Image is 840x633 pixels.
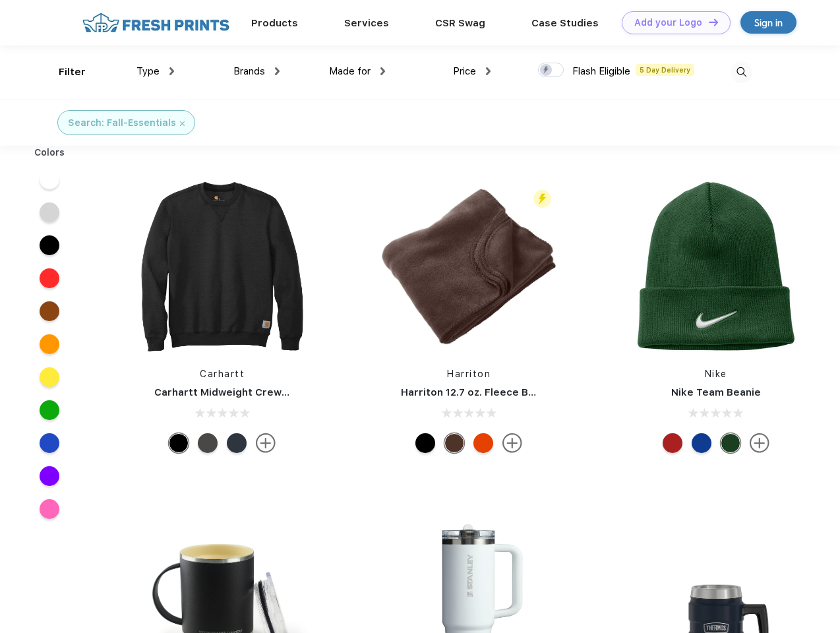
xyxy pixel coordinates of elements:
[473,433,493,453] div: Orange
[692,433,711,453] div: Game Royal
[447,369,491,379] a: Harriton
[572,65,630,77] span: Flash Eligible
[251,17,298,29] a: Products
[256,433,276,453] img: more.svg
[380,67,385,75] img: dropdown.png
[169,433,189,453] div: Black
[401,386,560,398] a: Harriton 12.7 oz. Fleece Blanket
[671,386,761,398] a: Nike Team Beanie
[136,65,160,77] span: Type
[444,433,464,453] div: Cocoa
[533,190,551,208] img: flash_active_toggle.svg
[68,116,176,130] div: Search: Fall-Essentials
[227,433,247,453] div: New Navy
[740,11,796,34] a: Sign in
[636,64,694,76] span: 5 Day Delivery
[721,433,740,453] div: Gorge Green
[750,433,769,453] img: more.svg
[731,61,752,83] img: desktop_search.svg
[59,65,86,80] div: Filter
[135,179,310,354] img: func=resize&h=266
[154,386,364,398] a: Carhartt Midweight Crewneck Sweatshirt
[200,369,245,379] a: Carhartt
[169,67,174,75] img: dropdown.png
[180,121,185,126] img: filter_cancel.svg
[634,17,702,28] div: Add your Logo
[628,179,804,354] img: func=resize&h=266
[275,67,280,75] img: dropdown.png
[486,67,491,75] img: dropdown.png
[198,433,218,453] div: Carbon Heather
[453,65,476,77] span: Price
[502,433,522,453] img: more.svg
[381,179,556,354] img: func=resize&h=266
[705,369,727,379] a: Nike
[24,146,75,160] div: Colors
[415,433,435,453] div: Black
[329,65,371,77] span: Made for
[663,433,682,453] div: University Red
[233,65,265,77] span: Brands
[709,18,718,26] img: DT
[78,11,233,34] img: fo%20logo%202.webp
[754,15,783,30] div: Sign in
